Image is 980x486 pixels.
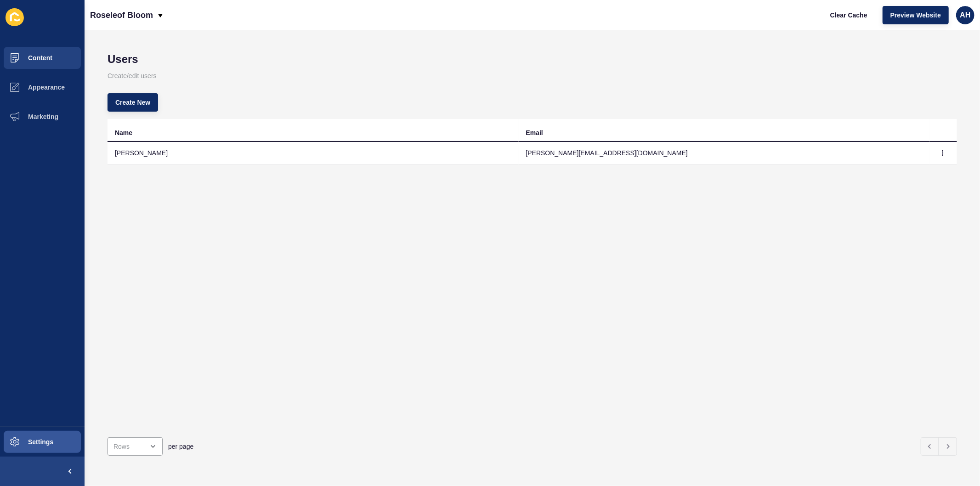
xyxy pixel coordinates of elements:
span: per page [168,442,193,451]
span: Clear Cache [830,11,867,20]
h1: Users [108,53,957,66]
span: Create New [115,98,150,107]
span: Preview Website [890,11,941,20]
button: Clear Cache [822,6,875,24]
button: Preview Website [883,6,949,24]
p: Roseleof Bloom [90,4,153,27]
button: Create New [108,93,158,112]
div: Name [115,128,132,137]
span: AH [960,11,970,20]
p: Create/edit users [108,66,957,86]
td: [PERSON_NAME] [108,142,519,164]
div: open menu [108,437,163,456]
td: [PERSON_NAME][EMAIL_ADDRESS][DOMAIN_NAME] [519,142,930,164]
div: Email [526,128,543,137]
